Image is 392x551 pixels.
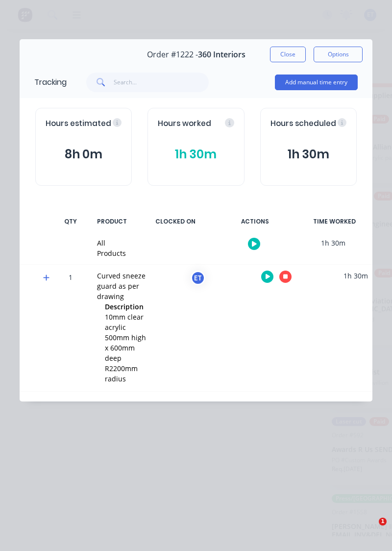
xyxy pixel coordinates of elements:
[56,211,85,232] div: QTY
[314,47,363,62] button: Options
[147,50,198,59] span: Order #1222 -
[139,211,212,232] div: CLOCKED ON
[158,118,211,129] span: Hours worked
[97,238,126,258] div: All Products
[379,518,387,526] span: 1
[158,145,234,164] button: 1h 30m
[297,211,371,232] div: TIME WORKED
[198,50,245,59] span: 360 Interiors
[270,145,346,164] button: 1h 30m
[191,271,205,285] div: ET
[114,73,209,92] input: Search...
[46,118,111,129] span: Hours estimated
[105,312,146,383] span: 10mm clear acrylic 500mm high x 600mm deep R2200mm radius
[359,518,382,541] iframe: Intercom live chat
[56,266,85,391] div: 1
[91,211,133,232] div: PRODUCT
[270,118,336,129] span: Hours scheduled
[270,47,306,62] button: Close
[275,75,358,90] button: Add manual time entry
[296,232,370,254] div: 1h 30m
[34,76,67,88] div: Tracking
[105,301,144,312] span: Description
[218,211,292,232] div: ACTIONS
[46,145,122,164] button: 8h 0m
[97,271,148,301] div: Curved sneeze guard as per drawing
